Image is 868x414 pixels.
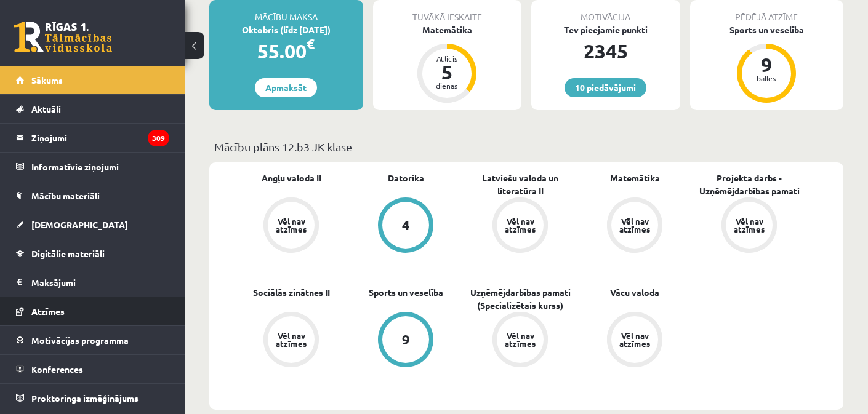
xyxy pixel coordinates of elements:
a: Sports un veselība [369,286,443,299]
div: Vēl nav atzīmes [732,217,766,233]
a: Aktuāli [16,95,169,123]
a: Digitālie materiāli [16,239,169,268]
div: 4 [402,218,410,232]
a: Latviešu valoda un literatūra II [463,172,577,197]
a: Vēl nav atzīmes [692,197,806,255]
div: Vēl nav atzīmes [503,217,537,233]
a: Vēl nav atzīmes [577,312,692,370]
span: Motivācijas programma [31,335,129,346]
legend: Maksājumi [31,268,169,297]
a: Rīgas 1. Tālmācības vidusskola [14,22,112,52]
a: Atzīmes [16,297,169,325]
a: Projekta darbs - Uzņēmējdarbības pamati [692,172,806,197]
a: Vācu valoda [610,286,659,299]
a: Vēl nav atzīmes [463,312,577,370]
a: Motivācijas programma [16,326,169,354]
div: Vēl nav atzīmes [503,332,537,348]
span: Sākums [31,74,63,86]
div: Vēl nav atzīmes [274,332,308,348]
div: 2345 [531,36,680,66]
div: Tev pieejamie punkti [531,23,680,36]
a: Vēl nav atzīmes [234,312,348,370]
span: [DEMOGRAPHIC_DATA] [31,219,128,230]
p: Mācību plāns 12.b3 JK klase [214,138,838,155]
div: 5 [428,62,465,82]
a: Proktoringa izmēģinājums [16,384,169,412]
a: Konferences [16,355,169,383]
a: [DEMOGRAPHIC_DATA] [16,210,169,239]
a: Vēl nav atzīmes [234,197,348,255]
a: Sākums [16,66,169,94]
i: 309 [148,130,169,146]
span: Mācību materiāli [31,190,100,201]
a: Matemātika [610,172,660,185]
span: Aktuāli [31,103,61,114]
div: balles [748,74,785,82]
a: Vēl nav atzīmes [463,197,577,255]
span: Digitālie materiāli [31,248,105,259]
span: Proktoringa izmēģinājums [31,392,139,404]
div: 9 [748,55,785,74]
a: Matemātika Atlicis 5 dienas [373,23,522,105]
a: Angļu valoda II [262,172,321,185]
div: Vēl nav atzīmes [617,332,652,348]
div: Vēl nav atzīmes [274,217,308,233]
div: dienas [428,82,465,89]
a: 10 piedāvājumi [565,78,646,97]
legend: Informatīvie ziņojumi [31,153,169,181]
a: Datorika [388,172,424,185]
div: 9 [402,333,410,346]
a: Sports un veselība 9 balles [690,23,844,105]
a: Informatīvie ziņojumi [16,153,169,181]
div: Oktobris (līdz [DATE]) [209,23,363,36]
div: 55.00 [209,36,363,66]
a: 9 [348,312,463,370]
span: Konferences [31,364,83,375]
span: Atzīmes [31,306,65,317]
a: Sociālās zinātnes II [253,286,330,299]
div: Matemātika [373,23,522,36]
a: Apmaksāt [255,78,317,97]
legend: Ziņojumi [31,124,169,152]
a: Uzņēmējdarbības pamati (Specializētais kurss) [463,286,577,312]
a: Vēl nav atzīmes [577,197,692,255]
a: Maksājumi [16,268,169,297]
span: € [307,35,315,53]
a: Ziņojumi309 [16,124,169,152]
a: 4 [348,197,463,255]
div: Sports un veselība [690,23,844,36]
a: Mācību materiāli [16,181,169,210]
div: Atlicis [428,55,465,62]
div: Vēl nav atzīmes [617,217,652,233]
